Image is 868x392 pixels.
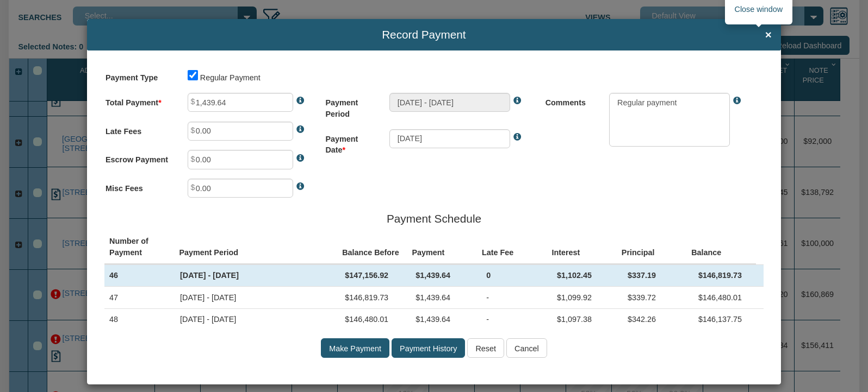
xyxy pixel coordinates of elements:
input: Cancel [506,338,547,357]
th: Payment [407,231,476,264]
td: $1,439.64 [411,264,481,286]
h4: Payment Schedule [114,213,754,225]
td: $342.26 [623,308,693,330]
td: [DATE] - [DATE] [175,287,339,308]
span: - [486,315,489,324]
th: Interest [547,231,616,264]
label: Payment Period [325,93,380,119]
th: Payment Period [174,231,337,264]
span: 0 [486,271,491,280]
label: Total Payment [106,93,178,108]
td: $1,439.64 [411,287,481,308]
td: $146,819.73 [693,264,764,286]
td: $1,439.64 [411,308,481,330]
input: Make Payment [321,338,389,357]
th: Balance [686,231,756,264]
span: 46 [109,271,118,280]
input: Enter Late Fees [188,150,293,169]
label: Payment Date [325,129,380,156]
label: Escrow Payment [106,150,178,165]
label: Payment Type [106,68,178,83]
th: Principal [616,231,686,264]
td: $1,097.38 [552,308,623,330]
input: Reset [467,338,504,357]
td: $147,156.92 [340,264,411,286]
td: $337.19 [623,264,693,286]
input: Enter Late Fees [188,179,293,198]
td: $339.72 [623,287,693,308]
label: Misc Fees [106,179,178,194]
td: $146,819.73 [340,287,411,308]
span: Regular Payment [200,73,261,82]
th: Number of Payment [104,231,174,264]
input: Please enter Payment Date [389,129,510,148]
span: × [765,29,772,41]
span: - [486,293,489,302]
td: [DATE] - [DATE] [175,264,339,286]
td: $1,102.45 [552,264,623,286]
span: 47 [109,293,118,302]
label: Late Fees [106,122,178,137]
span: 48 [109,315,118,324]
th: Balance Before [337,231,407,264]
td: $146,480.01 [693,287,764,308]
td: [DATE] - [DATE] [175,308,339,330]
input: Payment History [392,338,465,357]
td: $146,480.01 [340,308,411,330]
input: Enter Late Fees [188,122,293,141]
span: Record Payment [96,29,751,41]
th: Late Fee [476,231,546,264]
label: Comments [545,93,600,108]
td: $146,137.75 [693,308,764,330]
td: $1,099.92 [552,287,623,308]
